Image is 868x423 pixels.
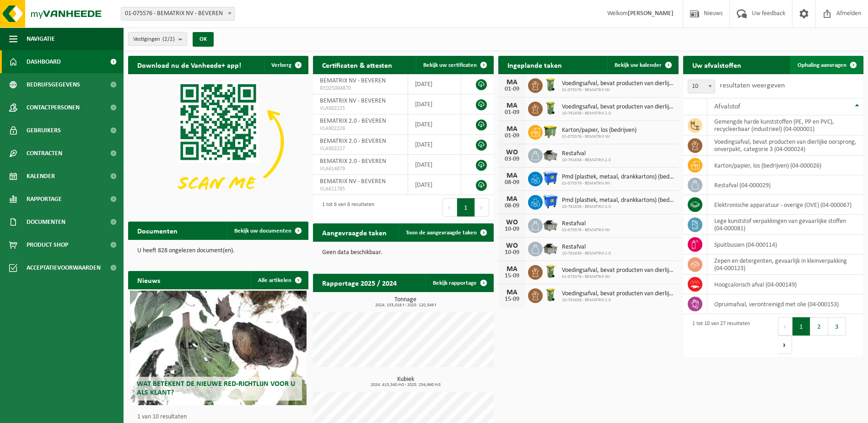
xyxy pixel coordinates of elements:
[27,142,62,165] span: Contracten
[128,271,169,289] h2: Nieuws
[423,62,477,68] span: Bekijk uw certificaten
[408,74,461,94] td: [DATE]
[318,376,493,387] h3: Kubiek
[503,156,521,163] div: 03-09
[562,181,674,186] span: 01-075576 - BEMATRIX NV
[503,172,521,179] div: MA
[408,114,461,135] td: [DATE]
[562,244,611,251] span: Restafval
[503,226,521,233] div: 10-09
[707,195,863,215] td: elektronische apparatuur - overige (OVE) (04-000067)
[128,222,187,239] h2: Documenten
[320,158,386,165] span: BEMATRIX 2.0 - BEVEREN
[828,317,846,336] button: 3
[318,303,493,308] span: 2024: 153,016 t - 2025: 120,549 t
[790,56,863,74] a: Ophaling aanvragen
[320,118,386,125] span: BEMATRIX 2.0 - BEVEREN
[130,291,307,405] a: Wat betekent de nieuwe RED-richtlijn voor u als klant?
[707,136,863,156] td: voedingsafval, bevat producten van dierlijke oorsprong, onverpakt, categorie 3 (04-000024)
[234,228,291,234] span: Bekijk uw documenten
[251,271,307,289] a: Alle artikelen
[503,79,521,86] div: MA
[408,94,461,114] td: [DATE]
[442,198,457,217] button: Previous
[313,56,401,74] h2: Certificaten & attesten
[318,383,493,387] span: 2024: 413,340 m3 - 2025: 254,660 m3
[503,86,521,92] div: 01-09
[562,204,674,210] span: 10-761638 - BEMATRIX 2.0
[707,175,863,195] td: restafval (04-000029)
[562,157,611,163] span: 10-761638 - BEMATRIX 2.0
[503,133,521,139] div: 01-09
[320,178,386,185] span: BEMATRIX NV - BEVEREN
[562,174,674,181] span: Pmd (plastiek, metaal, drankkartons) (bedrijven)
[271,62,291,68] span: Verberg
[778,317,793,336] button: Previous
[562,228,610,233] span: 01-075576 - BEMATRIX NV
[707,294,863,314] td: opruimafval, verontreinigd met olie (04-000153)
[128,32,187,46] button: Vestigingen(2/2)
[121,7,235,21] span: 01-075576 - BEMATRIX NV - BEVEREN
[543,217,558,233] img: WB-5000-GAL-GY-01
[562,134,636,140] span: 01-075576 - BEMATRIX NV
[543,240,558,256] img: WB-5000-GAL-GY-01
[707,115,863,136] td: gemengde harde kunststoffen (PE, PP en PVC), recycleerbaar (industrieel) (04-000001)
[416,56,493,74] a: Bekijk uw certificaten
[707,156,863,175] td: karton/papier, los (bedrijven) (04-000026)
[778,336,792,354] button: Next
[27,188,62,211] span: Rapportage
[607,56,678,74] a: Bekijk uw kalender
[426,274,493,292] a: Bekijk rapportage
[320,77,386,84] span: BEMATRIX NV - BEVEREN
[562,220,610,228] span: Restafval
[503,266,521,273] div: MA
[137,248,299,254] p: U heeft 828 ongelezen document(en).
[503,219,521,226] div: WO
[475,198,489,217] button: Next
[264,56,307,74] button: Verberg
[320,105,401,112] span: VLA902225
[121,7,234,20] span: 01-075576 - BEMATRIX NV - BEVEREN
[707,275,863,294] td: hoogcalorisch afval (04-000149)
[562,290,674,298] span: Voedingsafval, bevat producten van dierlijke oorsprong, onverpakt, categorie 3
[707,215,863,235] td: lege kunststof verpakkingen van gevaarlijke stoffen (04-000081)
[322,249,484,256] p: Geen data beschikbaar.
[408,135,461,155] td: [DATE]
[399,223,493,242] a: Toon de aangevraagde taken
[615,62,662,68] span: Bekijk uw kalender
[562,197,674,204] span: Pmd (plastiek, metaal, drankkartons) (bedrijven)
[318,297,493,308] h3: Tonnage
[320,138,386,145] span: BEMATRIX 2.0 - BEVEREN
[137,414,304,420] p: 1 van 10 resultaten
[543,77,558,92] img: WB-0140-HPE-GN-50
[320,185,401,193] span: VLA611785
[720,82,785,89] label: resultaten weergeven
[793,317,810,336] button: 1
[27,73,80,96] span: Bedrijfsgegevens
[503,149,521,156] div: WO
[707,255,863,275] td: zepen en detergenten, gevaarlijk in kleinverpakking (04-000123)
[498,56,571,74] h2: Ingeplande taken
[562,274,674,280] span: 01-075576 - BEMATRIX NV
[503,296,521,303] div: 15-09
[503,249,521,256] div: 10-09
[406,230,477,236] span: Toon de aangevraagde taken
[562,298,674,303] span: 10-761638 - BEMATRIX 2.0
[543,170,558,186] img: WB-1100-HPE-BE-01
[128,56,250,74] h2: Download nu de Vanheede+ app!
[27,50,61,73] span: Dashboard
[714,103,740,110] span: Afvalstof
[408,175,461,195] td: [DATE]
[683,56,750,74] h2: Uw afvalstoffen
[562,267,674,274] span: Voedingsafval, bevat producten van dierlijke oorsprong, onverpakt, categorie 3
[27,165,55,188] span: Kalender
[562,251,611,256] span: 10-761638 - BEMATRIX 2.0
[503,273,521,279] div: 15-09
[543,287,558,303] img: WB-0140-HPE-GN-50
[137,380,295,396] span: Wat betekent de nieuwe RED-richtlijn voor u als klant?
[688,316,750,355] div: 1 tot 10 van 27 resultaten
[193,32,214,47] button: OK
[503,203,521,209] div: 08-09
[562,87,674,93] span: 01-075576 - BEMATRIX NV
[503,289,521,296] div: MA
